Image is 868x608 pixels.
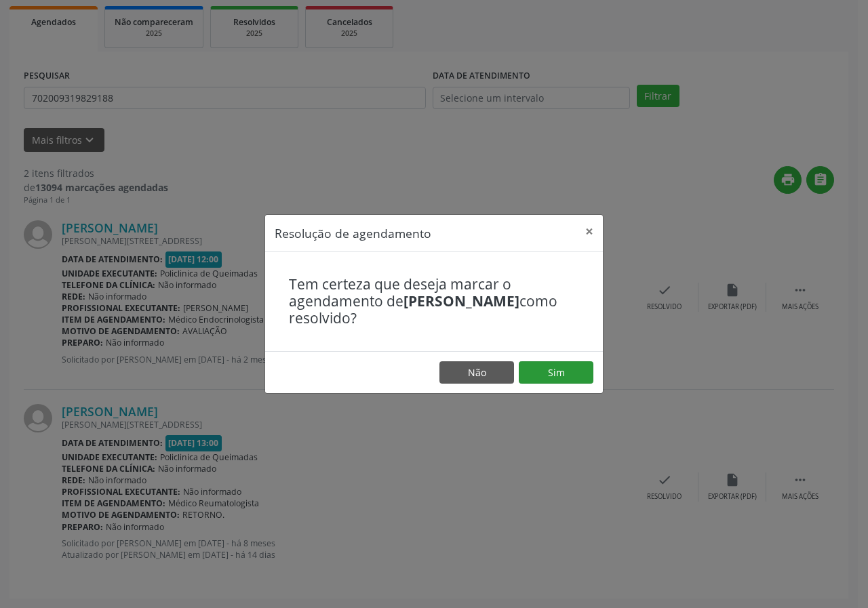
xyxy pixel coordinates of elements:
button: Sim [519,361,593,384]
button: Não [439,361,514,384]
h5: Resolução de agendamento [275,224,431,242]
h4: Tem certeza que deseja marcar o agendamento de como resolvido? [289,276,579,327]
b: [PERSON_NAME] [403,291,519,310]
button: Close [576,215,603,248]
